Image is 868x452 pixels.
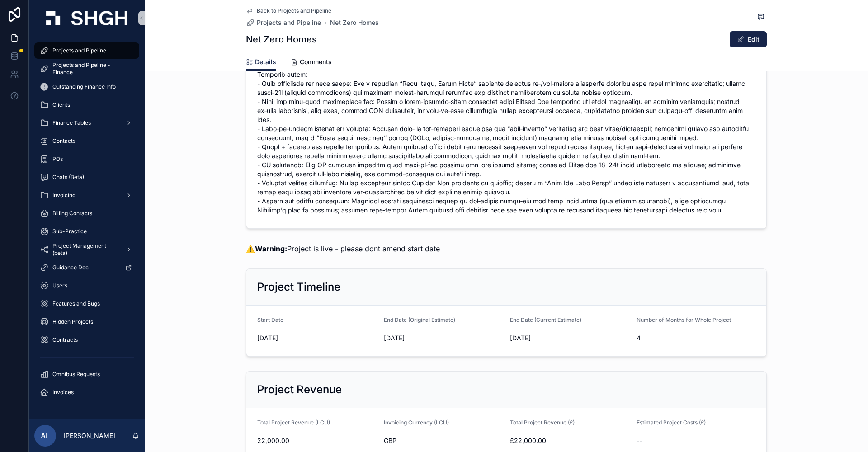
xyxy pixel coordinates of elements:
[52,336,78,344] span: Contracts
[257,316,283,323] span: Start Date
[257,280,340,294] h2: Project Timeline
[34,151,139,167] a: POs
[257,436,377,445] span: 22,000.00
[29,36,145,419] div: scrollable content
[52,389,74,396] span: Invoices
[34,205,139,221] a: Billing Contacts
[246,7,331,14] a: Back to Projects and Pipeline
[52,318,93,325] span: Hidden Projects
[257,18,321,27] span: Projects and Pipeline
[246,54,276,71] a: Details
[384,334,503,343] span: [DATE]
[34,223,139,240] a: Sub-Practice
[52,210,92,217] span: Billing Contacts
[52,371,100,378] span: Omnibus Requests
[34,366,139,382] a: Omnibus Requests
[52,47,106,54] span: Projects and Pipeline
[34,278,139,294] a: Users
[52,155,63,163] span: POs
[52,174,84,181] span: Chats (Beta)
[52,300,100,307] span: Features and Bugs
[34,332,139,348] a: Contracts
[384,436,396,445] span: GBP
[384,316,455,323] span: End Date (Original Estimate)
[291,54,332,72] a: Comments
[46,11,127,25] img: App logo
[52,282,67,289] span: Users
[257,334,377,343] span: [DATE]
[52,264,89,271] span: Guidance Doc
[300,57,332,66] span: Comments
[330,18,379,27] a: Net Zero Homes
[510,316,581,323] span: End Date (Current Estimate)
[52,101,70,108] span: Clients
[730,31,767,47] button: Edit
[52,192,75,199] span: Invoicing
[34,169,139,185] a: Chats (Beta)
[34,133,139,149] a: Contacts
[52,137,75,145] span: Contacts
[34,259,139,276] a: Guidance Doc
[637,419,706,426] span: Estimated Project Costs (£)
[63,431,115,440] p: [PERSON_NAME]
[255,57,276,66] span: Details
[52,61,130,76] span: Projects and Pipeline - Finance
[34,61,139,77] a: Projects and Pipeline - Finance
[34,97,139,113] a: Clients
[34,384,139,400] a: Invoices
[384,419,449,426] span: Invoicing Currency (LCU)
[255,244,287,253] strong: Warning:
[34,314,139,330] a: Hidden Projects
[41,430,50,441] span: AL
[257,382,342,397] h2: Project Revenue
[52,83,116,90] span: Outstanding Finance Info
[34,42,139,59] a: Projects and Pipeline
[34,187,139,203] a: Invoicing
[52,242,118,257] span: Project Management (beta)
[637,334,756,343] span: 4
[246,244,440,253] span: ⚠️ Project is live - please dont amend start date
[510,436,629,445] span: £22,000.00
[34,115,139,131] a: Finance Tables
[510,334,629,343] span: [DATE]
[637,316,731,323] span: Number of Months for Whole Project
[257,7,331,14] span: Back to Projects and Pipeline
[34,296,139,312] a: Features and Bugs
[52,228,87,235] span: Sub-Practice
[510,419,575,426] span: Total Project Revenue (£)
[34,241,139,258] a: Project Management (beta)
[34,79,139,95] a: Outstanding Finance Info
[637,436,642,445] span: --
[246,18,321,27] a: Projects and Pipeline
[246,33,317,46] h1: Net Zero Homes
[257,419,330,426] span: Total Project Revenue (LCU)
[52,119,91,127] span: Finance Tables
